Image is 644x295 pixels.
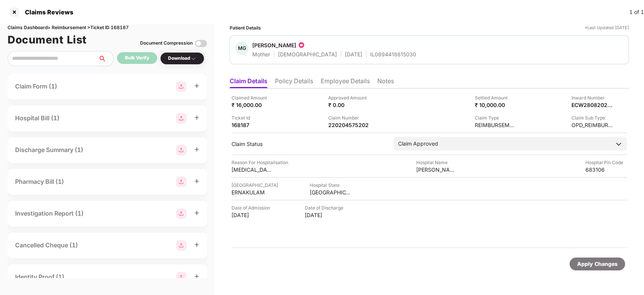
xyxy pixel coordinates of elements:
[310,189,351,196] div: [GEOGRAPHIC_DATA]
[230,77,267,88] li: Claim Details
[615,140,622,148] img: downArrowIcon
[475,101,516,109] div: ₹ 10,000.00
[98,56,113,62] span: search
[235,42,249,55] div: MG
[176,208,187,219] img: svg+xml;base64,PHN2ZyBpZD0iR3JvdXBfMjg4MTMiIGRhdGEtbmFtZT0iR3JvdXAgMjg4MTMiIHhtbG5zPSJodHRwOi8vd3...
[252,51,270,58] div: Mother
[194,147,199,152] span: plus
[571,114,613,121] div: Claim Sub Type
[305,204,346,211] div: Date of Discharge
[475,114,516,121] div: Claim Type
[195,37,207,50] img: svg+xml;base64,PHN2ZyBpZD0iVG9nZ2xlLTMyeDMyIiB4bWxucz0iaHR0cDovL3d3dy53My5vcmcvMjAwMC9zdmciIHdpZH...
[98,51,114,66] button: search
[232,159,288,166] div: Reason For Hospitalisation
[194,242,199,247] span: plus
[278,51,337,58] div: [DEMOGRAPHIC_DATA]
[398,140,438,148] div: Claim Approved
[571,101,613,109] div: ECW28082025000000349
[15,209,83,218] div: Investigation Report (1)
[475,121,516,129] div: REIMBURSEMENT
[310,182,351,189] div: Hospital State
[416,166,458,173] div: [PERSON_NAME] Dental Clinic and Implant
[571,94,613,101] div: Inward Number
[345,51,362,58] div: [DATE]
[585,159,627,166] div: Hospital Pin Code
[328,101,370,109] div: ₹ 0.00
[275,77,313,88] li: Policy Details
[194,179,199,184] span: plus
[15,241,78,250] div: Cancelled Cheque (1)
[585,24,629,31] div: *Last Updated [DATE]
[232,101,273,109] div: ₹ 16,000.00
[190,56,196,62] img: svg+xml;base64,PHN2ZyBpZD0iRHJvcGRvd24tMzJ4MzIiIHhtbG5zPSJodHRwOi8vd3d3LnczLm9yZy8yMDAwL3N2ZyIgd2...
[194,274,199,279] span: plus
[232,114,273,121] div: Ticket Id
[377,77,394,88] li: Notes
[125,54,149,62] div: Bulk Verify
[15,113,59,123] div: Hospital Bill (1)
[298,41,305,49] img: icon
[176,113,187,124] img: svg+xml;base64,PHN2ZyBpZD0iR3JvdXBfMjg4MTMiIGRhdGEtbmFtZT0iR3JvdXAgMjg4MTMiIHhtbG5zPSJodHRwOi8vd3...
[232,211,273,219] div: [DATE]
[168,55,196,62] div: Download
[629,8,644,16] div: 1 of 1
[328,121,370,129] div: 220204575202
[15,272,64,282] div: Identity Proof (1)
[176,145,187,155] img: svg+xml;base64,PHN2ZyBpZD0iR3JvdXBfMjg4MTMiIGRhdGEtbmFtZT0iR3JvdXAgMjg4MTMiIHhtbG5zPSJodHRwOi8vd3...
[475,94,516,101] div: Settled Amount
[15,145,83,155] div: Discharge Summary (1)
[232,140,386,147] div: Claim Status
[15,82,57,91] div: Claim Form (1)
[370,51,416,58] div: IL0894418815030
[176,81,187,92] img: svg+xml;base64,PHN2ZyBpZD0iR3JvdXBfMjg4MTMiIGRhdGEtbmFtZT0iR3JvdXAgMjg4MTMiIHhtbG5zPSJodHRwOi8vd3...
[8,24,207,31] div: Claims Dashboard > Reimbursement > Ticket ID 168187
[230,24,261,31] div: Patient Details
[232,204,273,211] div: Date of Admission
[305,211,346,219] div: [DATE]
[140,40,193,47] div: Document Compression
[176,272,187,283] img: svg+xml;base64,PHN2ZyBpZD0iR3JvdXBfMjg4MTMiIGRhdGEtbmFtZT0iR3JvdXAgMjg4MTMiIHhtbG5zPSJodHRwOi8vd3...
[328,94,370,101] div: Approved Amount
[20,8,73,16] div: Claims Reviews
[252,42,296,49] div: [PERSON_NAME]
[571,121,613,129] div: OPD_REIMBURSEMENT
[194,210,199,216] span: plus
[8,31,87,48] h1: Document List
[232,182,278,189] div: [GEOGRAPHIC_DATA]
[176,240,187,251] img: svg+xml;base64,PHN2ZyBpZD0iR3JvdXBfMjg4MTMiIGRhdGEtbmFtZT0iR3JvdXAgMjg4MTMiIHhtbG5zPSJodHRwOi8vd3...
[194,115,199,120] span: plus
[232,94,273,101] div: Claimed Amount
[577,260,618,268] div: Apply Changes
[416,159,458,166] div: Hospital Name
[176,177,187,187] img: svg+xml;base64,PHN2ZyBpZD0iR3JvdXBfMjg4MTMiIGRhdGEtbmFtZT0iR3JvdXAgMjg4MTMiIHhtbG5zPSJodHRwOi8vd3...
[328,114,370,121] div: Claim Number
[15,177,64,186] div: Pharmacy Bill (1)
[585,166,627,173] div: 683106
[232,121,273,129] div: 168187
[194,83,199,88] span: plus
[321,77,370,88] li: Employee Details
[232,166,273,173] div: [MEDICAL_DATA] for two teeth - T6 and T7
[232,189,273,196] div: ERNAKULAM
